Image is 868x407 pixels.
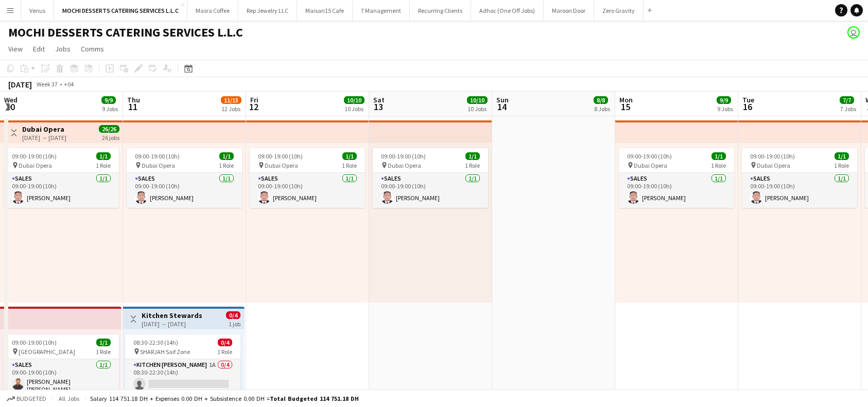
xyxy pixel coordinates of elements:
span: 1 Role [219,162,234,169]
span: Edit [33,44,45,54]
span: 1/1 [342,152,357,160]
span: Dubai Opera [757,162,790,169]
span: 1 Role [217,348,232,356]
span: 1 Role [96,162,111,169]
h3: Dubai Opera [22,125,66,134]
app-card-role: Sales1/109:00-19:00 (10h)[PERSON_NAME] [PERSON_NAME] [4,359,119,397]
span: Dubai Opera [19,162,52,169]
button: 7 Management [353,1,410,21]
span: 14 [495,101,509,113]
span: 10/10 [467,96,488,104]
button: MOCHI DESSERTS CATERING SERVICES L.L.C [54,1,187,21]
span: 08:30-22:30 (14h) [133,339,178,346]
div: 1 job [229,319,240,328]
span: 1/1 [219,152,234,160]
app-card-role: Sales1/109:00-19:00 (10h)[PERSON_NAME] [373,173,488,208]
span: View [8,44,23,54]
button: Venus [21,1,54,21]
app-job-card: 09:00-19:00 (10h)1/1 Dubai Opera1 RoleSales1/109:00-19:00 (10h)[PERSON_NAME] [4,148,119,208]
div: 12 Jobs [221,105,241,113]
div: [DATE] [8,79,32,90]
button: Maroon Door [544,1,594,21]
span: 13 [372,101,385,113]
span: 1 Role [342,162,357,169]
span: 1/1 [835,152,849,160]
span: 09:00-19:00 (10h) [135,152,180,160]
span: [GEOGRAPHIC_DATA] [19,348,75,356]
button: Masra Coffee [187,1,238,21]
span: Week 37 [34,80,60,88]
span: 1 Role [834,162,849,169]
span: 11 [126,101,140,113]
span: 7/7 [840,96,854,104]
span: 1 Role [711,162,726,169]
span: 09:00-19:00 (10h) [12,339,57,346]
span: Total Budgeted 114 751.18 DH [270,395,359,402]
div: [DATE] → [DATE] [22,134,66,141]
app-card-role: Sales1/109:00-19:00 (10h)[PERSON_NAME] [4,173,119,208]
span: 16 [741,101,754,113]
span: 1/1 [96,152,111,160]
span: Mon [619,95,633,104]
a: Comms [77,42,108,56]
span: Jobs [55,44,71,54]
span: 09:00-19:00 (10h) [258,152,303,160]
span: 0/4 [226,311,240,319]
div: 8 Jobs [594,105,610,113]
span: 1 Role [96,348,111,356]
span: 09:00-19:00 (10h) [381,152,426,160]
span: 1/1 [465,152,480,160]
app-card-role: Sales1/109:00-19:00 (10h)[PERSON_NAME] [742,173,857,208]
span: 10 [3,101,18,113]
app-job-card: 09:00-19:00 (10h)1/1 [GEOGRAPHIC_DATA]1 RoleSales1/109:00-19:00 (10h)[PERSON_NAME] [PERSON_NAME] [4,334,119,397]
button: Zero Gravity [594,1,644,21]
div: +04 [64,80,74,88]
button: Rep Jewelry LLC [238,1,297,21]
span: All jobs [57,395,81,402]
div: 09:00-19:00 (10h)1/1 Dubai Opera1 RoleSales1/109:00-19:00 (10h)[PERSON_NAME] [250,148,365,208]
h1: MOCHI DESSERTS CATERING SERVICES L.L.C [8,25,243,40]
app-card-role: Sales1/109:00-19:00 (10h)[PERSON_NAME] [250,173,365,208]
span: 9/9 [717,96,731,104]
span: Dubai Opera [388,162,421,169]
button: Budgeted [5,393,48,404]
div: Salary 114 751.18 DH + Expenses 0.00 DH + Subsistence 0.00 DH = [90,395,359,402]
span: 9/9 [101,96,116,104]
span: 26/26 [99,125,119,133]
div: 26 jobs [102,133,119,141]
span: Dubai Opera [634,162,667,169]
button: Recurring Clients [410,1,471,21]
span: SHARJAH Saif Zone [140,348,190,356]
span: 09:00-19:00 (10h) [627,152,672,160]
div: 10 Jobs [344,105,364,113]
div: 9 Jobs [717,105,733,113]
app-job-card: 09:00-19:00 (10h)1/1 Dubai Opera1 RoleSales1/109:00-19:00 (10h)[PERSON_NAME] [742,148,857,208]
a: Edit [29,42,49,56]
span: 10/10 [344,96,364,104]
app-card-role: Sales1/109:00-19:00 (10h)[PERSON_NAME] [619,173,734,208]
app-job-card: 09:00-19:00 (10h)1/1 Dubai Opera1 RoleSales1/109:00-19:00 (10h)[PERSON_NAME] [373,148,488,208]
span: 09:00-19:00 (10h) [12,152,57,160]
div: 9 Jobs [102,105,118,113]
span: Wed [4,95,18,104]
span: Sat [373,95,385,104]
span: Dubai Opera [265,162,298,169]
span: Comms [81,44,104,54]
span: 09:00-19:00 (10h) [750,152,795,160]
span: Dubai Opera [142,162,175,169]
span: 1/1 [96,339,111,346]
span: 1 Role [465,162,480,169]
a: Jobs [51,42,75,56]
span: 11/15 [221,96,241,104]
div: 7 Jobs [840,105,856,113]
span: Thu [127,95,140,104]
span: Fri [250,95,258,104]
a: View [4,42,27,56]
app-job-card: 09:00-19:00 (10h)1/1 Dubai Opera1 RoleSales1/109:00-19:00 (10h)[PERSON_NAME] [127,148,242,208]
app-user-avatar: Rudi Yriarte [847,26,860,39]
